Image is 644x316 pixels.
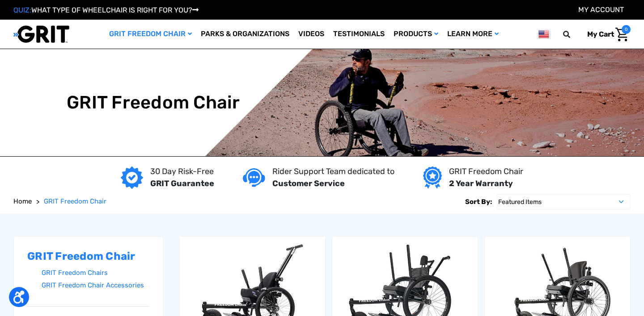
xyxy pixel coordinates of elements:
[272,166,394,178] p: Rider Support Team dedicated to
[587,30,614,38] span: My Cart
[44,196,106,207] a: GRIT Freedom Chair
[294,20,329,49] a: Videos
[465,194,492,209] label: Sort By:
[13,196,32,207] a: Home
[44,197,106,205] span: GRIT Freedom Chair
[443,20,503,49] a: Learn More
[522,258,640,300] iframe: Tidio Chat
[67,92,240,113] h1: GRIT Freedom Chair
[449,179,513,188] strong: 2 Year Warranty
[42,266,149,279] a: GRIT Freedom Chairs
[580,25,631,44] a: Cart with 0 items
[27,250,149,263] h2: GRIT Freedom Chair
[243,168,265,187] img: Customer service
[42,279,149,292] a: GRIT Freedom Chair Accessories
[449,166,523,178] p: GRIT Freedom Chair
[121,166,143,189] img: GRIT Guarantee
[150,179,214,188] strong: GRIT Guarantee
[578,5,624,14] a: Account
[389,20,443,49] a: Products
[272,179,345,188] strong: Customer Service
[622,25,631,34] span: 0
[105,20,196,49] a: GRIT Freedom Chair
[150,166,214,178] p: 30 Day Risk-Free
[567,25,580,44] input: Search
[13,6,199,14] a: QUIZ:WHAT TYPE OF WHEELCHAIR IS RIGHT FOR YOU?
[13,6,31,14] span: QUIZ:
[13,197,32,205] span: Home
[329,20,389,49] a: Testimonials
[615,28,628,42] img: Cart
[538,29,549,40] img: us.png
[196,20,294,49] a: Parks & Organizations
[13,25,69,43] img: GRIT All-Terrain Wheelchair and Mobility Equipment
[423,166,441,189] img: Year warranty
